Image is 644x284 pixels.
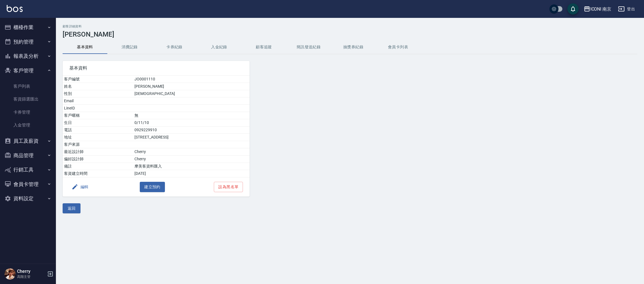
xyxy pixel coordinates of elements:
td: 摩美客資料匯入 [133,163,250,170]
td: 最近設計師 [63,148,133,156]
button: 行銷工具 [2,163,54,177]
h5: Cherry [17,269,46,274]
button: 返回 [63,203,80,214]
a: 卡券管理 [2,106,54,119]
button: 消費記錄 [107,40,152,54]
img: Person [4,268,16,280]
td: 電話 [63,127,133,134]
td: 偏好設計師 [63,156,133,163]
button: 預約管理 [2,35,54,49]
button: 編輯 [69,182,91,192]
button: 抽獎券紀錄 [331,40,376,54]
button: 登出 [616,4,637,14]
td: 客資建立時間 [63,170,133,177]
span: 基本資料 [69,65,243,71]
td: Cherry [133,156,250,163]
button: 會員卡列表 [376,40,420,54]
button: ICONI 南京 [581,3,614,15]
td: JO0001110 [133,76,250,83]
td: Cherry [133,148,250,156]
td: 地址 [63,134,133,141]
td: 姓名 [63,83,133,90]
button: 報表及分析 [2,49,54,63]
td: [DATE] [133,170,250,177]
button: 基本資料 [63,40,107,54]
button: 會員卡管理 [2,177,54,192]
h2: 顧客詳細資料 [63,25,637,28]
td: [STREET_ADDRESS] [133,134,250,141]
td: LineID [63,105,133,112]
td: 0/11/10 [133,119,250,127]
td: 生日 [63,119,133,127]
p: 高階主管 [17,274,46,279]
td: 備註 [63,163,133,170]
button: 卡券紀錄 [152,40,197,54]
button: 建立預約 [140,182,165,192]
td: 性別 [63,90,133,97]
button: 員工及薪資 [2,134,54,148]
button: 顧客追蹤 [241,40,286,54]
a: 入金管理 [2,119,54,132]
div: ICONI 南京 [590,6,612,13]
td: 0929229910 [133,127,250,134]
td: 客戶暱稱 [63,112,133,119]
button: 設為黑名單 [214,182,243,192]
h3: [PERSON_NAME] [63,30,637,38]
td: 客戶來源 [63,141,133,148]
td: [PERSON_NAME] [133,83,250,90]
button: save [567,3,579,15]
button: 入金紀錄 [197,40,241,54]
td: 無 [133,112,250,119]
button: 簡訊發送紀錄 [286,40,331,54]
button: 櫃檯作業 [2,20,54,35]
a: 客資篩選匯出 [2,93,54,106]
td: 客戶編號 [63,76,133,83]
td: Email [63,97,133,105]
a: 客戶列表 [2,80,54,93]
td: [DEMOGRAPHIC_DATA] [133,90,250,97]
img: Logo [7,5,23,12]
button: 商品管理 [2,148,54,163]
button: 資料設定 [2,191,54,206]
button: 客戶管理 [2,63,54,78]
